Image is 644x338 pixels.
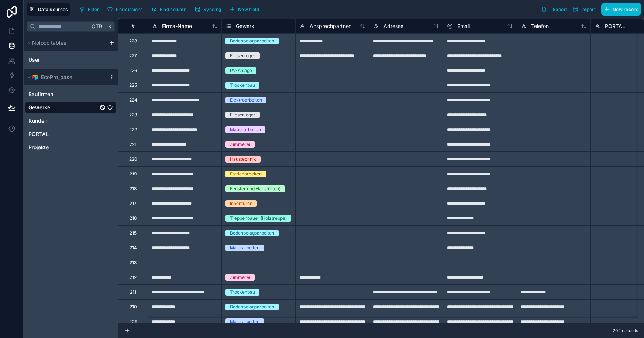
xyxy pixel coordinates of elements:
div: Trockenbau [230,289,255,296]
div: Bodenbelagsarbeiten [230,304,274,310]
div: 227 [129,53,137,59]
span: PORTAL [605,23,625,30]
div: Fliesenleger [230,112,255,118]
div: 224 [129,97,137,103]
span: Firma-Name [162,23,192,30]
div: 210 [130,304,137,310]
div: 219 [130,171,137,177]
span: Ansprechpartner [310,23,351,30]
span: Adresse [383,23,403,30]
div: Bodenbelagsarbeiten [230,38,274,44]
div: Malerarbeiten [230,245,259,251]
div: 213 [130,260,137,266]
div: 211 [130,289,136,295]
button: Export [538,3,570,16]
div: 209 [129,319,137,325]
a: Syncing [192,4,227,15]
div: 216 [130,215,137,221]
span: Find column [160,7,186,12]
div: 220 [129,156,137,162]
button: Syncing [192,4,224,15]
span: Permissions [116,7,142,12]
div: Fliesenleger [230,52,255,59]
div: Estricharbeiten [230,171,262,177]
div: Elektroarbeiten [230,97,262,103]
div: Haustechnik [230,156,256,163]
span: Data Sources [38,7,68,12]
div: 226 [129,68,137,74]
div: 228 [129,38,137,44]
div: 215 [130,230,137,236]
button: Find column [148,4,189,15]
div: Mauerarbeiten [230,126,261,133]
div: 212 [130,274,137,280]
span: Email [457,23,470,30]
span: Export [553,7,567,12]
div: Zimmerei [230,274,250,281]
span: Syncing [203,7,221,12]
div: 214 [130,245,137,251]
div: Bodenbelagsarbeiten [230,230,274,236]
div: Innentüren [230,200,252,207]
div: 223 [129,112,137,118]
span: New field [238,7,259,12]
button: New record [601,3,641,16]
span: Filter [88,7,99,12]
a: Permissions [104,4,148,15]
div: 221 [130,141,137,147]
span: 202 records [613,328,638,334]
span: Telefon [531,23,549,30]
span: Import [581,7,596,12]
button: New field [227,4,262,15]
div: Fenster und Haustür(en) [230,185,280,192]
div: 218 [130,186,137,192]
button: Data Sources [27,3,70,16]
div: Treppenbauer (Holztreppe) [230,215,287,222]
div: Zimmerei [230,141,250,148]
div: 222 [129,127,137,133]
button: Filter [76,4,102,15]
div: Malerarbeiten [230,318,259,325]
div: 225 [129,82,137,88]
span: Gewerk [236,23,254,30]
button: Permissions [104,4,145,15]
div: # [124,23,142,29]
span: New record [613,7,638,12]
span: Ctrl [91,22,106,31]
div: Trockenbau [230,82,255,89]
span: K [107,24,112,29]
div: 217 [130,201,137,206]
a: New record [598,3,641,16]
div: PV-Anlage [230,67,252,74]
button: Import [570,3,598,16]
